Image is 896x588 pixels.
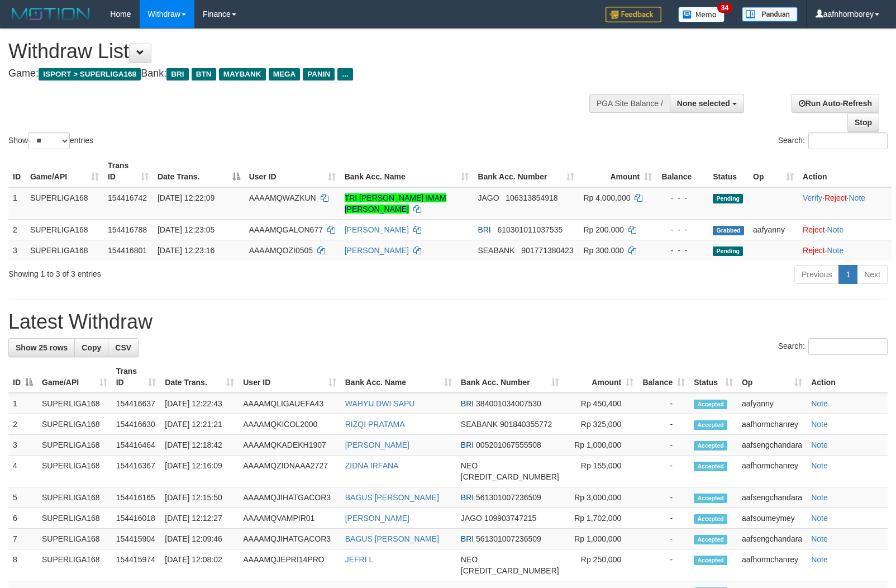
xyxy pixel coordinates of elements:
span: CSV [115,343,131,352]
td: 7 [8,529,37,549]
span: Pending [713,246,743,256]
td: AAAAMQZIDNAAA2727 [239,456,341,487]
td: · · [798,187,892,220]
td: SUPERLIGA168 [37,393,112,414]
td: SUPERLIGA168 [37,456,112,487]
span: JAGO [478,193,499,202]
a: CSV [108,338,139,357]
a: Note [811,514,828,523]
a: Note [811,461,828,470]
span: Grabbed [713,226,744,235]
td: aafyanny [737,393,807,414]
td: 8 [8,549,37,581]
td: 154416630 [112,414,161,435]
a: Note [811,555,828,564]
td: [DATE] 12:18:42 [160,435,239,456]
span: [DATE] 12:23:05 [158,225,215,234]
td: AAAAMQLIGAUEFA43 [239,393,341,414]
td: 2 [8,219,26,240]
td: [DATE] 12:16:09 [160,456,239,487]
th: Bank Acc. Number: activate to sort column ascending [473,155,579,187]
span: MAYBANK [219,68,266,80]
span: BRI [478,225,490,234]
span: 154416801 [108,246,147,255]
th: Balance [656,155,708,187]
a: BAGUS [PERSON_NAME] [345,534,439,543]
img: MOTION_logo.png [8,6,93,22]
td: - [638,393,689,414]
td: 154416637 [112,393,161,414]
td: 154415904 [112,529,161,549]
td: 2 [8,414,37,435]
td: - [638,508,689,529]
span: [DATE] 12:23:16 [158,246,215,255]
span: Accepted [694,400,727,409]
span: Copy 561301007236509 to clipboard [476,493,541,502]
span: Copy 384001034007530 to clipboard [476,399,541,408]
span: Accepted [694,535,727,544]
a: 1 [838,265,857,284]
th: Amount: activate to sort column ascending [564,361,638,393]
td: Rp 3,000,000 [564,487,638,508]
td: Rp 450,400 [564,393,638,414]
a: Show 25 rows [8,338,75,357]
img: Button%20Memo.svg [678,7,725,22]
span: Copy 5859459254537433 to clipboard [461,566,559,575]
span: Copy 561301007236509 to clipboard [476,534,541,543]
a: Next [857,265,888,284]
td: aafhormchanrey [737,456,807,487]
a: Reject [803,246,825,255]
span: BRI [461,399,474,408]
span: Rp 4.000.000 [583,193,630,202]
td: Rp 155,000 [564,456,638,487]
th: User ID: activate to sort column ascending [245,155,340,187]
img: panduan.png [742,7,798,22]
td: [DATE] 12:15:50 [160,487,239,508]
a: Note [811,534,828,543]
a: Stop [847,113,879,132]
a: Previous [794,265,839,284]
td: Rp 250,000 [564,549,638,581]
a: JEFRI L [345,555,374,564]
a: Note [811,440,828,449]
td: AAAAMQKICOL2000 [239,414,341,435]
a: Note [827,246,844,255]
td: AAAAMQKADEKH1907 [239,435,341,456]
td: aafhormchanrey [737,414,807,435]
a: RIZQI PRATAMA [345,420,405,429]
span: AAAAMQOZI0505 [249,246,313,255]
td: - [638,414,689,435]
th: Bank Acc. Name: activate to sort column ascending [341,361,456,393]
th: Game/API: activate to sort column ascending [26,155,103,187]
td: AAAAMQJEPRI14PRO [239,549,341,581]
td: AAAAMQJIHATGACOR3 [239,487,341,508]
td: 1 [8,187,26,220]
th: Amount: activate to sort column ascending [579,155,656,187]
th: Op: activate to sort column ascending [749,155,798,187]
td: [DATE] 12:09:46 [160,529,239,549]
span: BRI [461,534,474,543]
th: Op: activate to sort column ascending [737,361,807,393]
td: 6 [8,508,37,529]
span: Copy 109903747215 to clipboard [484,514,536,523]
span: Copy 5859458176076272 to clipboard [461,472,559,481]
a: TRI [PERSON_NAME] IMAM [PERSON_NAME] [345,193,446,214]
td: 4 [8,456,37,487]
td: SUPERLIGA168 [37,435,112,456]
td: 3 [8,435,37,456]
th: Balance: activate to sort column ascending [638,361,689,393]
a: ZIDNA IRFANA [345,461,399,470]
span: Accepted [694,420,727,430]
a: Verify [803,193,822,202]
span: MEGA [269,68,301,80]
a: Note [811,493,828,502]
span: Accepted [694,556,727,565]
th: Status: activate to sort column ascending [689,361,737,393]
label: Search: [778,132,888,149]
a: Reject [803,225,825,234]
a: [PERSON_NAME] [345,225,409,234]
span: Copy 106313854918 to clipboard [506,193,557,202]
td: SUPERLIGA168 [37,529,112,549]
div: Showing 1 to 3 of 3 entries [8,264,365,279]
h1: Withdraw List [8,40,586,63]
